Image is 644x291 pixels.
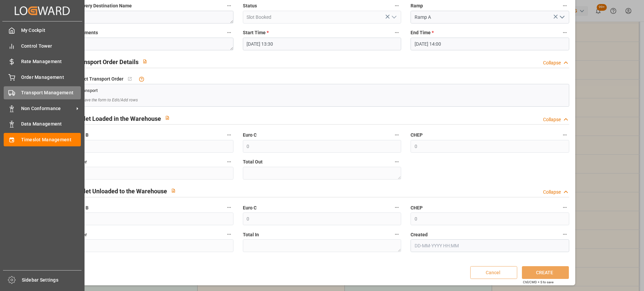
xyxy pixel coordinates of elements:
button: open menu [389,12,399,22]
div: Collapse [543,116,561,123]
input: DD-MM-YYYY HH:MM [411,38,569,50]
span: Non Conformance [21,105,74,112]
a: Control Tower [4,39,81,52]
span: Save the form to Edit/Add rows [82,97,138,103]
span: Order Management [21,74,81,81]
span: Rate Management [21,58,81,65]
button: Delivery Destination Name [225,1,233,10]
button: open menu [556,12,567,22]
span: Euro C [243,204,257,211]
a: Transport Management [4,86,81,99]
button: Euro C [392,131,401,139]
span: Delivery Destination Name [75,2,132,9]
button: Ramp [560,1,569,10]
div: Collapse [543,189,561,196]
div: Ctrl/CMD + S to save [523,280,553,285]
span: Start Time [243,29,269,36]
button: View description [167,184,180,197]
span: Euro C [243,132,257,139]
a: Timeslot Management [4,133,81,146]
button: Cancel [470,266,517,279]
button: CHEP [560,203,569,212]
button: Created [560,230,569,239]
input: Type to search/select [411,11,569,23]
button: Other [225,230,233,239]
button: View description [139,55,151,68]
a: transport [80,87,98,93]
span: Comments [75,29,98,36]
input: DD-MM-YYYY HH:MM [411,239,569,252]
button: CHEP [560,131,569,139]
span: CHEP [411,132,423,139]
button: End Time * [560,28,569,37]
span: End Time [411,29,434,36]
span: Select Transport Order [75,76,123,83]
span: transport [80,88,98,93]
span: Created [411,231,428,238]
button: Status [392,1,401,10]
button: Other [225,157,233,166]
h2: Pallet Unloaded to the Warehouse [75,187,167,196]
h2: Pallet Loaded in the Warehouse [75,114,161,123]
span: My Cockpit [21,27,81,34]
a: Data Management [4,117,81,131]
span: Transport Management [21,89,81,96]
button: Euro B [225,203,233,212]
span: Total Out [243,158,263,165]
span: CHEP [411,204,423,211]
button: Total In [392,230,401,239]
span: Data Management [21,120,81,128]
div: Collapse [543,59,561,66]
input: DD-MM-YYYY HH:MM [243,38,401,50]
span: Control Tower [21,43,81,50]
a: My Cockpit [4,24,81,37]
span: Sidebar Settings [22,277,82,284]
button: Comments [225,28,233,37]
span: Timeslot Management [21,136,81,143]
span: Total In [243,231,259,238]
span: Status [243,2,257,9]
span: Ramp [411,2,423,9]
button: Total Out [392,157,401,166]
a: Rate Management [4,55,81,68]
button: Start Time * [392,28,401,37]
button: Euro C [392,203,401,212]
button: Euro B [225,131,233,139]
button: View description [161,111,174,124]
h2: Transport Order Details [75,57,139,66]
a: Order Management [4,70,81,84]
input: Type to search/select [243,11,401,23]
button: CREATE [522,266,569,279]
